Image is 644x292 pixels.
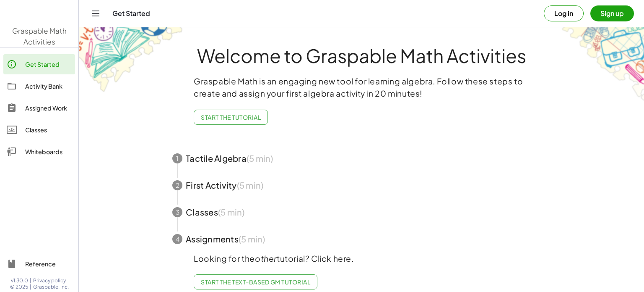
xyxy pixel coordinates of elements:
[172,207,182,217] div: 3
[30,277,31,284] span: |
[11,277,28,284] span: v1.30.0
[3,142,75,162] a: Whiteboards
[10,284,28,290] span: © 2025
[162,226,561,253] button: 4Assignments(5 min)
[25,147,72,157] div: Whiteboards
[79,26,184,93] img: get-started-bg-ul-Ceg4j33I.png
[194,110,268,125] button: Start the Tutorial
[162,199,561,226] button: 3Classes(5 min)
[25,103,72,113] div: Assigned Work
[3,76,75,96] a: Activity Bank
[3,254,75,274] a: Reference
[25,81,72,91] div: Activity Bank
[33,284,69,290] span: Graspable, Inc.
[3,98,75,118] a: Assigned Work
[25,59,72,69] div: Get Started
[12,26,67,46] span: Graspable Math Activities
[590,5,634,21] button: Sign up
[33,277,69,284] a: Privacy policy
[3,120,75,140] a: Classes
[162,145,561,172] button: 1Tactile Algebra(5 min)
[172,234,182,244] div: 4
[172,153,182,163] div: 1
[172,180,182,190] div: 2
[544,5,584,21] button: Log in
[201,113,261,121] span: Start the Tutorial
[3,54,75,74] a: Get Started
[89,7,102,20] button: Toggle navigation
[194,75,529,100] p: Graspable Math is an engaging new tool for learning algebra. Follow these steps to create and ass...
[25,259,72,269] div: Reference
[162,172,561,199] button: 2First Activity(5 min)
[255,253,277,263] em: other
[194,253,529,265] p: Looking for the tutorial? Click here.
[194,274,317,289] a: Start the Text-based GM Tutorial
[201,278,310,286] span: Start the Text-based GM Tutorial
[157,46,566,65] h1: Welcome to Graspable Math Activities
[30,284,31,290] span: |
[25,125,72,135] div: Classes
